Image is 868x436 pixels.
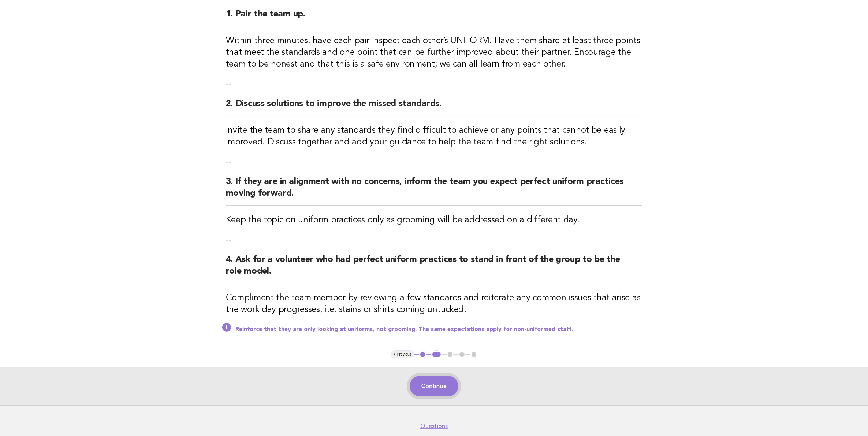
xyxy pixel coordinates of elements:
[226,214,642,226] h3: Keep the topic on uniform practices only as grooming will be addressed on a different day.
[391,351,414,358] button: < Previous
[419,351,426,358] button: 1
[226,125,642,148] h3: Invite the team to share any standards they find difficult to achieve or any points that cannot b...
[226,8,642,26] h2: 1. Pair the team up.
[226,292,642,316] h3: Compliment the team member by reviewing a few standards and reiterate any common issues that aris...
[226,176,642,206] h2: 3. If they are in alignment with no concerns, inform the team you expect perfect uniform practice...
[226,254,642,283] h2: 4. Ask for a volunteer who had perfect uniform practices to stand in front of the group to be the...
[420,422,448,430] a: Questions
[431,351,442,358] button: 2
[226,157,642,167] p: --
[235,326,642,333] p: Reinforce that they are only looking at uniforms, not grooming. The same expectations apply for n...
[410,376,458,396] button: Continue
[226,35,642,70] h3: Within three minutes, have each pair inspect each other’s UNIFORM. Have them share at least three...
[226,98,642,116] h2: 2. Discuss solutions to improve the missed standards.
[226,235,642,245] p: --
[226,79,642,89] p: --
